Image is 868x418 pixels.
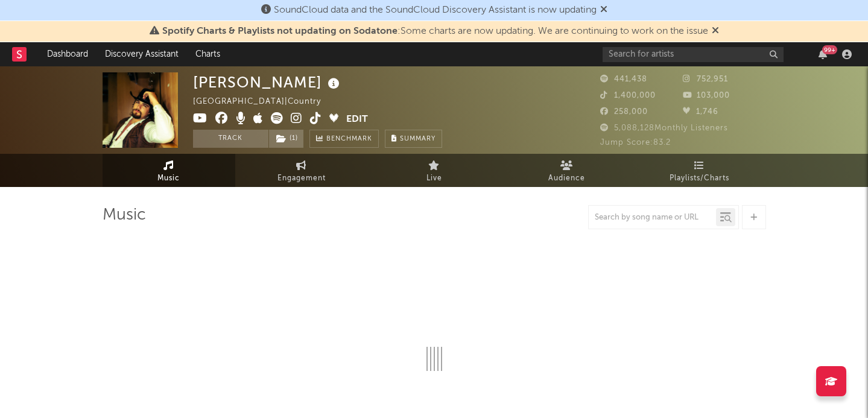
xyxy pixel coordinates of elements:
span: Benchmark [326,132,372,147]
span: Live [426,171,442,186]
a: Audience [501,154,633,187]
span: Summary [400,136,436,142]
div: [GEOGRAPHIC_DATA] | Country [193,95,335,109]
button: Track [193,130,268,148]
span: 1,746 [683,108,718,116]
span: 103,000 [683,92,730,100]
span: Audience [548,171,585,186]
span: Spotify Charts & Playlists not updating on Sodatone [162,27,398,36]
span: Music [157,171,180,186]
a: Playlists/Charts [633,154,766,187]
a: Discovery Assistant [97,42,187,66]
div: 99 + [822,45,837,54]
span: 752,951 [683,75,728,83]
a: Dashboard [39,42,97,66]
span: ( 1 ) [268,130,304,148]
span: SoundCloud data and the SoundCloud Discovery Assistant is now updating [274,5,597,15]
span: Jump Score: 83.2 [600,139,671,147]
button: Edit [346,112,368,127]
div: [PERSON_NAME] [193,72,343,92]
input: Search for artists [603,47,784,62]
button: (1) [269,130,303,148]
span: 441,438 [600,75,647,83]
input: Search by song name or URL [589,213,716,223]
a: Live [368,154,501,187]
button: Summary [385,130,442,148]
span: : Some charts are now updating. We are continuing to work on the issue [162,27,708,36]
span: Playlists/Charts [670,171,729,186]
span: 258,000 [600,108,648,116]
a: Music [103,154,235,187]
a: Engagement [235,154,368,187]
span: 5,088,128 Monthly Listeners [600,124,728,132]
span: Dismiss [600,5,607,15]
button: 99+ [819,49,827,59]
a: Charts [187,42,229,66]
a: Benchmark [309,130,379,148]
span: Engagement [277,171,326,186]
span: Dismiss [712,27,719,36]
span: 1,400,000 [600,92,656,100]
